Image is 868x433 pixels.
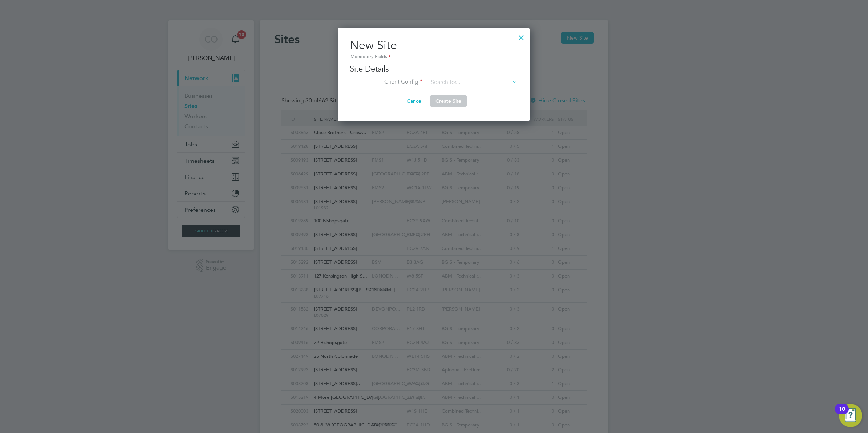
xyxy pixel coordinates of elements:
[430,95,467,107] button: Create Site
[350,38,518,61] h2: New Site
[839,409,845,418] div: 10
[350,53,518,61] div: Mandatory Fields
[350,64,518,74] h3: Site Details
[401,95,428,107] button: Cancel
[435,98,461,104] span: Create Site
[350,78,422,86] label: Client Config
[428,77,518,88] input: Search for...
[839,404,862,427] button: Open Resource Center, 10 new notifications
